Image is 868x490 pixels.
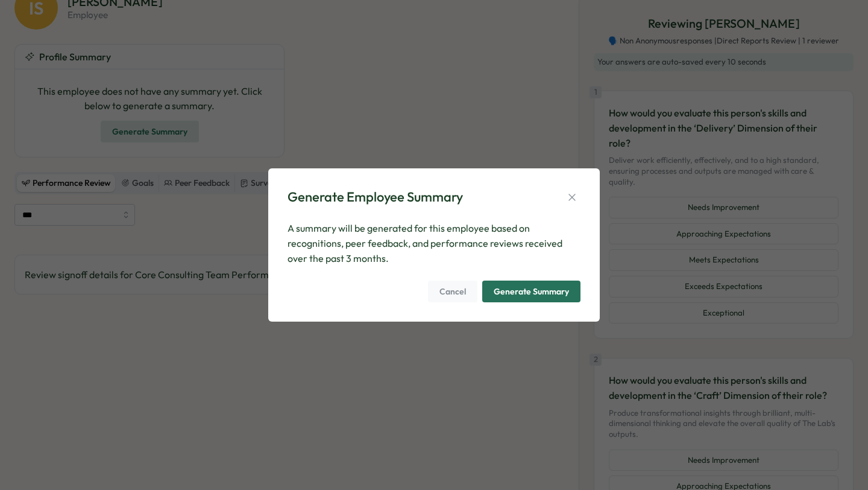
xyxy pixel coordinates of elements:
[428,281,477,302] button: Cancel
[288,188,463,206] div: Generate Employee Summary
[288,221,580,266] p: A summary will be generated for this employee based on recognitions, peer feedback, and performan...
[482,281,580,302] button: Generate Summary
[494,287,569,296] div: Generate Summary
[439,281,466,302] span: Cancel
